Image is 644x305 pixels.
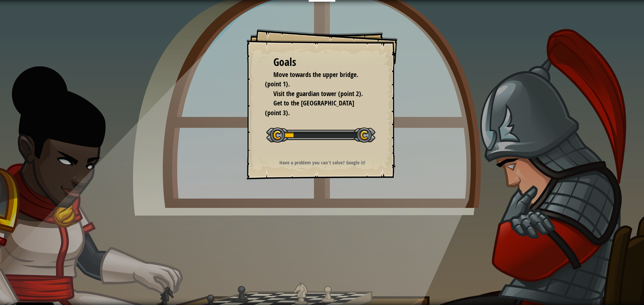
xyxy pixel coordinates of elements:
[279,159,365,166] strong: Have a problem you can't solve? Google it!
[273,55,371,70] div: Goals
[273,89,363,98] span: Visit the guardian tower (point 2).
[265,98,354,117] span: Get to the [GEOGRAPHIC_DATA] (point 3).
[265,70,369,89] li: Move towards the upper bridge. (point 1).
[265,70,358,89] span: Move towards the upper bridge. (point 1).
[265,98,369,118] li: Get to the town gate (point 3).
[265,89,369,99] li: Visit the guardian tower (point 2).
